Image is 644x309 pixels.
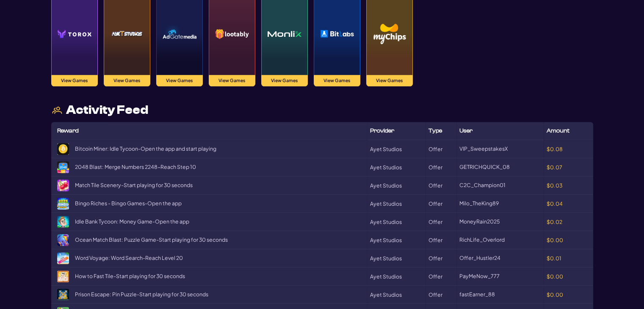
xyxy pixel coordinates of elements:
[314,75,360,86] button: View Games
[367,177,426,195] td: Ayet Studios
[373,4,406,63] img: myChipsProvider
[75,182,193,188] span: Match Tile Scenery - Start playing for 30 seconds
[426,177,456,195] td: Offer
[459,201,499,207] span: Milo_TheKing89
[57,143,69,155] img: Bitcoin Miner: Idle Tycoon
[57,179,69,191] img: Match Tile Scenery
[367,268,426,286] td: Ayet Studios
[58,4,91,63] img: toroxProvider
[209,75,255,86] button: View Games
[57,270,69,282] img: How to Fast Tile
[459,255,500,261] span: Offer_Hustler24
[75,146,216,152] span: Bitcoin Miner: Idle Tycoon - Open the app and start playing
[261,75,308,86] button: View Games
[547,128,569,134] span: Amount
[75,255,183,261] span: Word Voyage: Word Search - Reach Level 20
[57,198,69,210] img: Bingo Riches - Bingo Games
[110,4,144,63] img: ayetProvider
[367,286,426,304] td: Ayet Studios
[459,146,508,152] span: VIP_SweepstakesX
[57,128,79,134] span: Reward
[428,128,442,134] span: Type
[57,216,69,228] img: Idle Bank Tycoon: Money Game
[156,75,203,86] button: View Games
[367,158,426,177] td: Ayet Studios
[367,213,426,231] td: Ayet Studios
[426,213,456,231] td: Offer
[367,231,426,249] td: Ayet Studios
[426,286,456,304] td: Offer
[320,4,354,63] img: bitlabsProvider
[268,4,301,63] img: monlixProvider
[459,182,506,188] span: C2C_Champion01
[544,177,593,195] td: $0.03
[75,292,208,298] span: Prison Escape: Pin Puzzle - Start playing for 30 seconds
[57,234,69,246] img: Ocean Match Blast: Puzzle Game
[163,4,196,63] img: adGgateProvider
[459,128,473,134] span: User
[75,273,185,279] span: How to Fast Tile - Start playing for 30 seconds
[426,231,456,249] td: Offer
[459,164,510,170] span: GETRICHQUICK_08
[57,161,69,173] img: 2048 Blast: Merge Numbers 2248
[544,231,593,249] td: $0.00
[426,268,456,286] td: Offer
[75,164,196,170] span: 2048 Blast: Merge Numbers 2248 - Reach Step 10
[57,289,69,301] img: Prison Escape: Pin Puzzle
[544,213,593,231] td: $0.02
[51,104,63,116] img: users
[370,128,394,134] span: Provider
[426,249,456,268] td: Offer
[104,75,150,86] button: View Games
[459,292,495,298] span: fastEarner_88
[459,273,500,279] span: PayMeNow_777
[66,104,148,116] span: Activity Feed
[426,195,456,213] td: Offer
[459,219,500,225] span: MoneyRain2025
[57,252,69,264] img: Word Voyage: Word Search
[544,286,593,304] td: $0.00
[75,201,182,207] span: Bingo Riches - Bingo Games - Open the app
[544,158,593,177] td: $0.07
[426,140,456,158] td: Offer
[426,158,456,177] td: Offer
[544,249,593,268] td: $0.01
[215,4,249,63] img: lootablyProvider
[367,195,426,213] td: Ayet Studios
[367,249,426,268] td: Ayet Studios
[544,195,593,213] td: $0.04
[367,140,426,158] td: Ayet Studios
[544,140,593,158] td: $0.08
[459,237,505,243] span: RichLife_Overlord
[75,219,189,225] span: Idle Bank Tycoon: Money Game - Open the app
[75,237,228,243] span: Ocean Match Blast: Puzzle Game - Start playing for 30 seconds
[544,268,593,286] td: $0.00
[366,75,413,86] button: View Games
[51,75,98,86] button: View Games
